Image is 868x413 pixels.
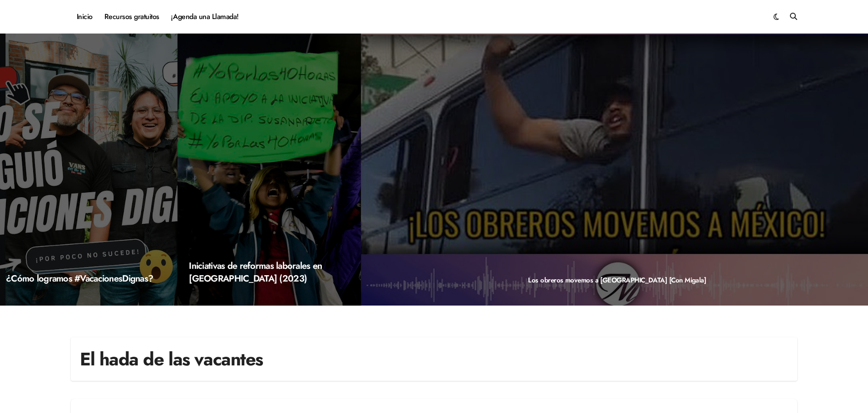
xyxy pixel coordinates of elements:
a: ¿Cómo logramos #VacacionesDignas? [6,272,153,285]
h1: El hada de las vacantes [80,346,263,372]
a: Recursos gratuitos [99,5,165,29]
a: Iniciativas de reformas laborales en [GEOGRAPHIC_DATA] (2023) [189,259,322,285]
a: Inicio [71,5,99,29]
a: Los obreros movemos a [GEOGRAPHIC_DATA] [Con Migala] [528,275,706,285]
a: ¡Agenda una Llamada! [165,5,245,29]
